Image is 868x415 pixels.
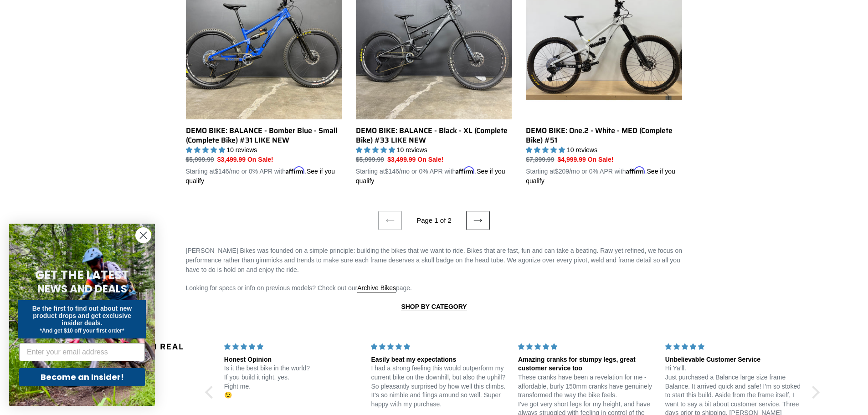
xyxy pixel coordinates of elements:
div: Easily beat my expectations [371,355,507,364]
p: I had a strong feeling this would outperform my current bike on the downhill, but also the uphill... [371,364,507,409]
div: 5 stars [518,342,654,352]
button: Close dialog [135,227,151,243]
div: Honest Opinion [224,355,360,364]
a: SHOP BY CATEGORY [401,303,467,311]
strong: SHOP BY CATEGORY [401,303,467,310]
div: 5 stars [665,342,801,352]
button: Become an Insider! [19,368,145,386]
span: *And get $10 off your first order* [40,328,124,334]
div: 5 stars [224,342,360,352]
div: 5 stars [371,342,507,352]
li: Page 1 of 2 [404,215,464,226]
span: NEWS AND DEALS [37,282,127,296]
div: Amazing cranks for stumpy legs, great customer service too [518,355,654,373]
span: GET THE LATEST [35,267,129,283]
p: [PERSON_NAME] Bikes was founded on a simple principle: building the bikes that we want to ride. B... [186,246,683,275]
span: Looking for specs or info on previous models? Check out our page. [186,284,412,292]
p: Is it the best bike in the world? If you build it right, yes. Fight me. 😉 [224,364,360,400]
span: Be the first to find out about new product drops and get exclusive insider deals. [32,305,132,327]
div: Unbelievable Customer Service [665,355,801,364]
a: Archive Bikes [357,284,396,292]
input: Enter your email address [19,343,145,361]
